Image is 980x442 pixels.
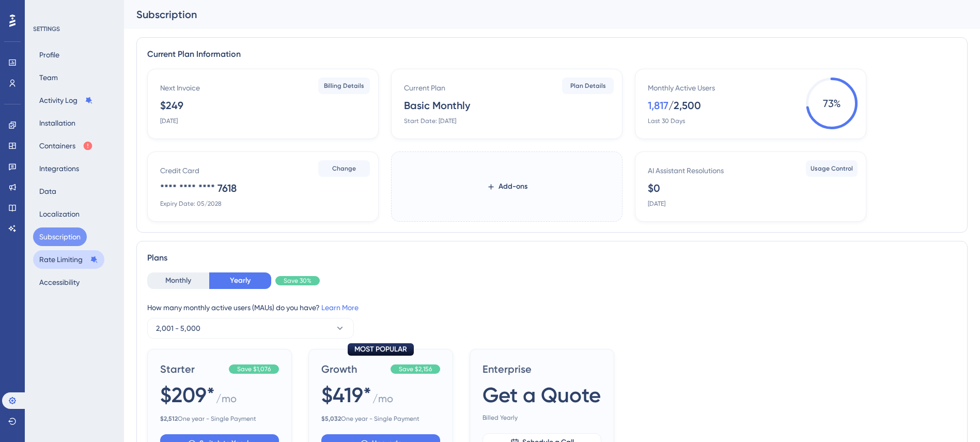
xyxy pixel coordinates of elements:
[483,380,601,409] span: Get a Quote
[33,45,66,64] button: Profile
[648,117,685,125] div: Last 30 Days
[160,200,222,208] div: Expiry Date: 05/2028
[404,117,456,125] div: Start Date: [DATE]
[321,415,341,422] b: $ 5,032
[811,164,853,173] span: Usage Control
[33,182,63,201] button: Data
[209,272,271,289] button: Yearly
[404,82,445,94] div: Current Plan
[324,82,364,90] span: Billing Details
[470,177,544,196] button: Add-ons
[160,98,183,113] div: $249
[160,82,200,94] div: Next Invoice
[156,322,200,334] span: 2,001 - 5,000
[648,98,668,113] div: 1,817
[483,414,601,422] span: Billed Yearly
[284,277,312,285] span: Save 30%
[499,180,527,193] span: Add-ons
[33,136,99,155] button: Containers
[321,303,359,312] a: Learn More
[648,164,724,177] div: AI Assistant Resolutions
[321,362,386,376] span: Growth
[147,48,957,60] div: Current Plan Information
[668,98,701,113] div: / 2,500
[648,200,665,208] div: [DATE]
[160,362,225,376] span: Starter
[321,380,371,409] span: $419*
[332,164,356,173] span: Change
[321,415,440,423] span: One year - Single Payment
[33,227,87,246] button: Subscription
[33,68,64,87] button: Team
[570,82,606,90] span: Plan Details
[806,160,858,177] button: Usage Control
[160,415,178,422] b: $ 2,512
[33,114,82,132] button: Installation
[404,98,470,113] div: Basic Monthly
[318,160,370,177] button: Change
[147,252,957,264] div: Plans
[237,365,271,373] span: Save $1,076
[147,272,209,289] button: Monthly
[216,391,237,410] span: / mo
[348,343,414,356] div: MOST POPULAR
[648,181,660,195] div: $0
[33,205,86,223] button: Localization
[160,380,215,409] span: $209*
[318,78,370,94] button: Billing Details
[33,25,117,33] div: SETTINGS
[483,362,601,376] span: Enterprise
[33,250,104,269] button: Rate Limiting
[147,301,957,314] div: How many monthly active users (MAUs) do you have?
[33,159,85,178] button: Integrations
[160,164,199,177] div: Credit Card
[562,78,614,94] button: Plan Details
[33,273,86,292] button: Accessibility
[160,415,279,423] span: One year - Single Payment
[160,117,178,125] div: [DATE]
[147,318,354,339] button: 2,001 - 5,000
[648,82,715,94] div: Monthly Active Users
[136,7,942,22] div: Subscription
[806,78,858,129] span: 73 %
[33,91,99,110] button: Activity Log
[372,391,393,410] span: / mo
[399,365,432,373] span: Save $2,156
